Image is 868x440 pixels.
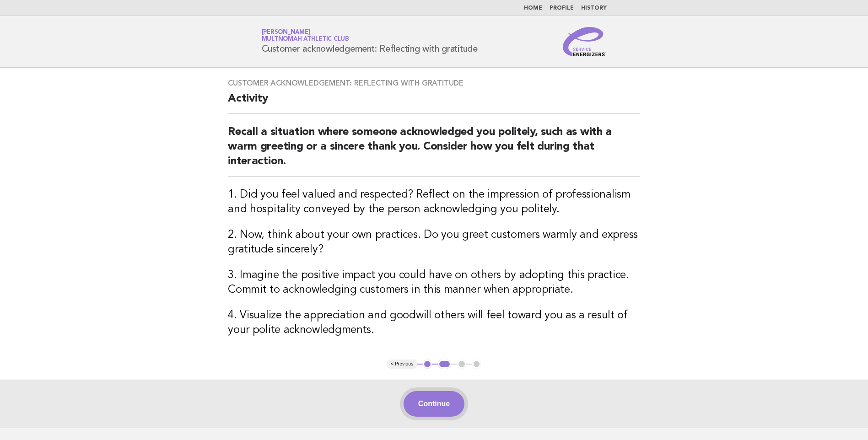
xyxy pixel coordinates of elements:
[524,5,542,11] a: Home
[563,27,607,56] img: Service Energizers
[262,30,478,54] h1: Customer acknowledgement: Reflecting with gratitude
[438,360,451,369] button: 2
[550,5,574,11] a: Profile
[228,91,640,114] h2: Activity
[228,268,640,297] h3: 3. Imagine the positive impact you could have on others by adopting this practice. Commit to ackn...
[228,79,640,88] h3: Customer acknowledgement: Reflecting with gratitude
[228,308,640,338] h3: 4. Visualize the appreciation and goodwill others will feel toward you as a result of your polite...
[404,391,464,417] button: Continue
[228,188,640,217] h3: 1. Did you feel valued and respected? Reflect on the impression of professionalism and hospitalit...
[423,360,432,369] button: 1
[262,37,349,43] span: Multnomah Athletic Club
[228,125,640,177] h2: Recall a situation where someone acknowledged you politely, such as with a warm greeting or a sin...
[262,29,349,42] a: [PERSON_NAME]Multnomah Athletic Club
[581,5,607,11] a: History
[228,228,640,257] h3: 2. Now, think about your own practices. Do you greet customers warmly and express gratitude since...
[387,360,417,369] button: < Previous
